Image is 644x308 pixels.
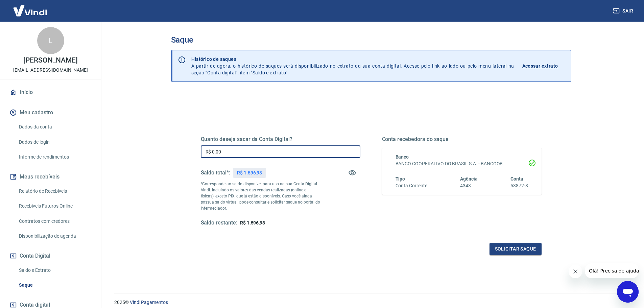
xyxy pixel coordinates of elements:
h6: Conta Corrente [396,182,427,189]
button: Solicitar saque [490,243,542,255]
p: [PERSON_NAME] [23,57,77,64]
iframe: Fechar mensagem [569,265,582,278]
p: 2025 © [114,299,628,306]
h5: Conta recebedora do saque [382,136,542,143]
h5: Saldo total*: [201,169,230,176]
a: Vindi Pagamentos [130,300,168,305]
a: Relatório de Recebíveis [16,184,93,198]
a: Acessar extrato [522,56,566,76]
div: L [37,27,64,54]
span: R$ 1.596,98 [240,220,265,226]
button: Conta Digital [8,248,93,263]
button: Sair [612,5,636,17]
a: Dados da conta [16,120,93,134]
h5: Saldo restante: [201,219,237,227]
span: Olá! Precisa de ajuda? [4,5,57,10]
a: Disponibilização de agenda [16,229,93,243]
p: Acessar extrato [522,63,558,69]
span: Tipo [396,176,405,182]
span: Conta [510,176,523,182]
p: [EMAIL_ADDRESS][DOMAIN_NAME] [13,67,88,74]
h6: 53872-8 [510,182,528,189]
h5: Quanto deseja sacar da Conta Digital? [201,136,360,143]
a: Saque [16,278,93,292]
h3: Saque [171,35,571,45]
a: Recebíveis Futuros Online [16,199,93,213]
a: Contratos com credores [16,214,93,228]
p: Histórico de saques [191,56,514,63]
a: Saldo e Extrato [16,263,93,277]
p: A partir de agora, o histórico de saques será disponibilizado no extrato da sua conta digital. Ac... [191,56,514,76]
a: Dados de login [16,135,93,149]
iframe: Mensagem da empresa [585,263,639,278]
h6: 4343 [460,182,478,189]
button: Meu cadastro [8,105,93,120]
p: *Corresponde ao saldo disponível para uso na sua Conta Digital Vindi. Incluindo os valores das ve... [201,181,320,211]
span: Agência [460,176,478,182]
a: Informe de rendimentos [16,150,93,164]
button: Meus recebíveis [8,169,93,184]
img: Vindi [8,0,52,21]
h6: BANCO COOPERATIVO DO BRASIL S.A. - BANCOOB [396,160,528,167]
a: Início [8,85,93,100]
iframe: Botão para abrir a janela de mensagens [617,281,639,303]
span: Banco [396,154,409,160]
p: R$ 1.596,98 [237,169,262,176]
